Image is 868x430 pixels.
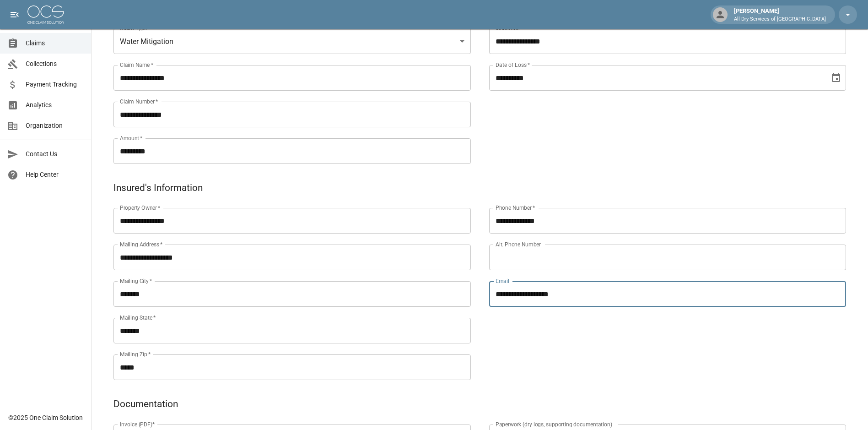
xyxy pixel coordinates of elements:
label: Date of Loss [496,61,530,69]
span: Organization [26,121,84,131]
div: [PERSON_NAME] [730,6,830,23]
label: Phone Number [496,204,535,212]
label: Email [496,277,509,285]
button: Choose date, selected date is Aug 31, 2025 [827,69,845,87]
label: Alt. Phone Number [496,240,541,248]
span: Analytics [26,100,84,110]
button: open drawer [5,5,24,24]
label: Claim Name [120,61,153,69]
p: All Dry Services of [GEOGRAPHIC_DATA] [734,16,826,23]
label: Paperwork (dry logs, supporting documentation) [496,420,612,428]
label: Mailing City [120,277,152,285]
label: Invoice (PDF)* [120,420,155,428]
label: Mailing Zip [120,350,151,358]
span: Help Center [26,170,84,180]
span: Claims [26,38,84,48]
label: Property Owner [120,204,161,212]
label: Amount [120,134,143,142]
span: Collections [26,59,84,69]
span: Payment Tracking [26,80,84,89]
div: © 2025 One Claim Solution [8,413,83,422]
label: Mailing State [120,314,156,321]
label: Claim Number [120,98,158,105]
span: Contact Us [26,149,84,159]
img: ocs-logo-white-transparent.png [27,5,64,24]
div: Water Mitigation [113,28,471,54]
label: Mailing Address [120,240,162,248]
